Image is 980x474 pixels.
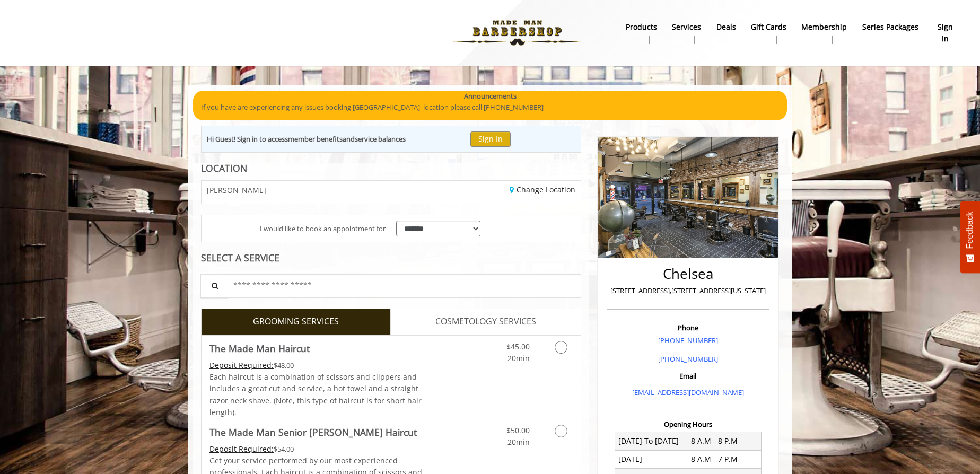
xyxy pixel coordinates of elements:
a: ServicesServices [664,19,708,47]
div: $48.00 [209,359,423,371]
span: $50.00 [506,425,530,435]
a: MembershipMembership [794,19,854,47]
div: Hi Guest! Sign in to access and [207,134,406,145]
b: gift cards [751,21,786,33]
a: [EMAIL_ADDRESS][DOMAIN_NAME] [632,388,744,397]
span: [PERSON_NAME] [207,186,266,194]
button: Feedback - Show survey [960,201,980,273]
span: GROOMING SERVICES [253,315,339,329]
a: Productsproducts [618,19,664,47]
b: The Made Man Haircut [209,341,310,356]
span: 20min [507,437,530,447]
span: $45.00 [506,341,530,352]
h3: Phone [609,324,767,331]
span: This service needs some Advance to be paid before we block your appointment [209,360,274,370]
a: sign insign in [926,19,965,47]
a: Series packagesSeries packages [855,19,926,47]
span: This service needs some Advance to be paid before we block your appointment [209,444,274,454]
a: Gift cardsgift cards [743,19,794,47]
span: Each haircut is a combination of scissors and clippers and includes a great cut and service, a ho... [209,372,422,417]
b: service balances [355,134,406,144]
p: If you have are experiencing any issues booking [GEOGRAPHIC_DATA] location please call [PHONE_NUM... [201,102,779,113]
b: Deals [716,21,736,33]
a: [PHONE_NUMBER] [658,354,718,364]
span: Feedback [965,212,975,249]
span: I would like to book an appointment for [260,223,386,234]
h3: Opening Hours [607,420,769,428]
span: COSMETOLOGY SERVICES [435,315,536,329]
td: 8 A.M - 7 P.M [688,450,761,468]
div: $54.00 [209,443,423,455]
b: Services [672,21,701,33]
span: 20min [507,353,530,363]
h2: Chelsea [609,266,767,282]
p: [STREET_ADDRESS],[STREET_ADDRESS][US_STATE] [609,285,767,296]
b: Membership [801,21,847,33]
button: Service Search [200,274,228,298]
b: sign in [933,21,957,45]
b: Announcements [464,91,517,102]
h3: Email [609,372,767,380]
a: DealsDeals [709,19,744,47]
img: Made Man Barbershop logo [444,4,590,62]
button: Sign In [470,131,511,147]
td: [DATE] [615,450,688,468]
b: LOCATION [201,162,247,174]
td: [DATE] To [DATE] [615,432,688,450]
b: Series packages [862,21,918,33]
div: SELECT A SERVICE [201,253,581,263]
a: [PHONE_NUMBER] [658,336,718,345]
td: 8 A.M - 8 P.M [688,432,761,450]
b: member benefits [288,134,343,144]
a: Change Location [510,185,575,195]
b: products [626,21,657,33]
b: The Made Man Senior [PERSON_NAME] Haircut [209,425,417,440]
